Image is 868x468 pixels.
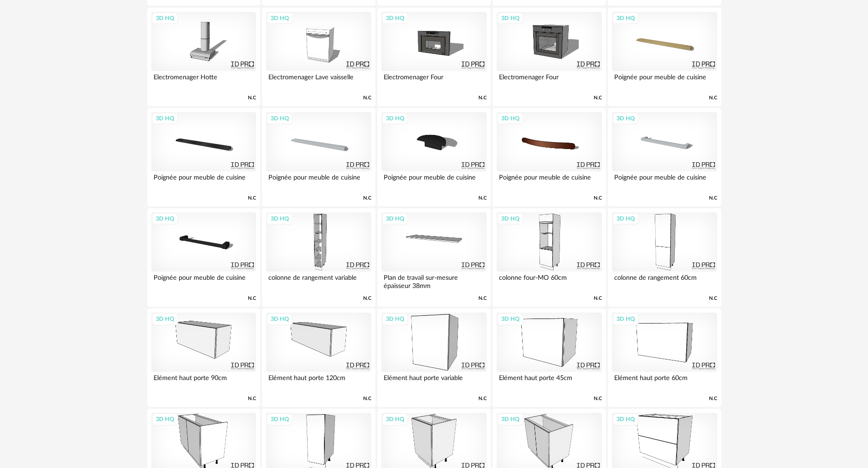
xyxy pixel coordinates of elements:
div: Elément haut porte 45cm [497,372,601,390]
div: 3D HQ [152,12,178,24]
div: 3D HQ [497,113,524,124]
a: 3D HQ Poignée pour meuble de cuisine N.C [147,208,260,307]
a: 3D HQ Elément haut porte 45cm N.C [493,309,606,407]
a: 3D HQ Poignée pour meuble de cuisine N.C [377,108,490,206]
span: N.C [478,295,487,302]
div: Electromenager Hotte [151,71,256,89]
a: 3D HQ Poignée pour meuble de cuisine N.C [147,108,260,206]
div: 3D HQ [612,213,639,225]
span: N.C [594,195,602,201]
span: N.C [709,95,717,101]
div: 3D HQ [382,113,408,124]
div: Poignée pour meuble de cuisine [151,171,256,190]
a: 3D HQ Elément haut porte 90cm N.C [147,309,260,407]
div: Poignée pour meuble de cuisine [612,171,717,190]
div: 3D HQ [612,12,639,24]
div: 3D HQ [497,213,524,225]
div: 3D HQ [267,113,293,124]
span: N.C [363,295,371,302]
a: 3D HQ Electromenager Hotte N.C [147,8,260,106]
span: N.C [709,295,717,302]
span: N.C [478,95,487,101]
div: 3D HQ [382,313,408,325]
div: 3D HQ [382,213,408,225]
a: 3D HQ Poignée pour meuble de cuisine N.C [608,108,721,206]
a: 3D HQ colonne four-MO 60cm N.C [493,208,606,307]
div: 3D HQ [612,313,639,325]
div: 3D HQ [267,12,293,24]
div: 3D HQ [612,113,639,124]
div: 3D HQ [152,413,178,425]
div: Electromenager Four [381,71,486,89]
span: N.C [248,295,256,302]
div: 3D HQ [267,213,293,225]
div: 3D HQ [382,12,408,24]
span: N.C [248,195,256,201]
a: 3D HQ colonne de rangement 60cm N.C [608,208,721,307]
div: 3D HQ [497,413,524,425]
div: 3D HQ [152,313,178,325]
span: N.C [478,195,487,201]
span: N.C [363,195,371,201]
span: N.C [363,396,371,402]
div: Elément haut porte 60cm [612,372,717,390]
a: 3D HQ Elément haut porte 120cm N.C [262,309,375,407]
div: 3D HQ [152,213,178,225]
a: 3D HQ Elément haut porte variable N.C [377,309,490,407]
div: Electromenager Lave vaisselle [266,71,371,89]
div: Electromenager Four [497,71,601,89]
span: N.C [248,95,256,101]
div: Poignée pour meuble de cuisine [151,272,256,290]
div: Plan de travail sur-mesure épaisseur 38mm [381,272,486,290]
span: N.C [709,396,717,402]
div: colonne four-MO 60cm [497,272,601,290]
div: colonne de rangement variable [266,272,371,290]
div: colonne de rangement 60cm [612,272,717,290]
span: N.C [363,95,371,101]
div: Poignée pour meuble de cuisine [612,71,717,89]
span: N.C [594,95,602,101]
span: N.C [248,396,256,402]
a: 3D HQ Elément haut porte 60cm N.C [608,309,721,407]
a: 3D HQ colonne de rangement variable N.C [262,208,375,307]
a: 3D HQ Poignée pour meuble de cuisine N.C [608,8,721,106]
div: Elément haut porte 120cm [266,372,371,390]
a: 3D HQ Electromenager Lave vaisselle N.C [262,8,375,106]
div: 3D HQ [497,313,524,325]
a: 3D HQ Electromenager Four N.C [377,8,490,106]
div: 3D HQ [612,413,639,425]
span: N.C [478,396,487,402]
a: 3D HQ Poignée pour meuble de cuisine N.C [493,108,606,206]
div: Elément haut porte variable [381,372,486,390]
div: Poignée pour meuble de cuisine [381,171,486,190]
span: N.C [709,195,717,201]
div: 3D HQ [152,113,178,124]
a: 3D HQ Electromenager Four N.C [493,8,606,106]
div: Elément haut porte 90cm [151,372,256,390]
div: 3D HQ [267,313,293,325]
a: 3D HQ Plan de travail sur-mesure épaisseur 38mm N.C [377,208,490,307]
span: N.C [594,396,602,402]
div: Poignée pour meuble de cuisine [497,171,601,190]
div: 3D HQ [382,413,408,425]
a: 3D HQ Poignée pour meuble de cuisine N.C [262,108,375,206]
div: 3D HQ [267,413,293,425]
div: 3D HQ [497,12,524,24]
span: N.C [594,295,602,302]
div: Poignée pour meuble de cuisine [266,171,371,190]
